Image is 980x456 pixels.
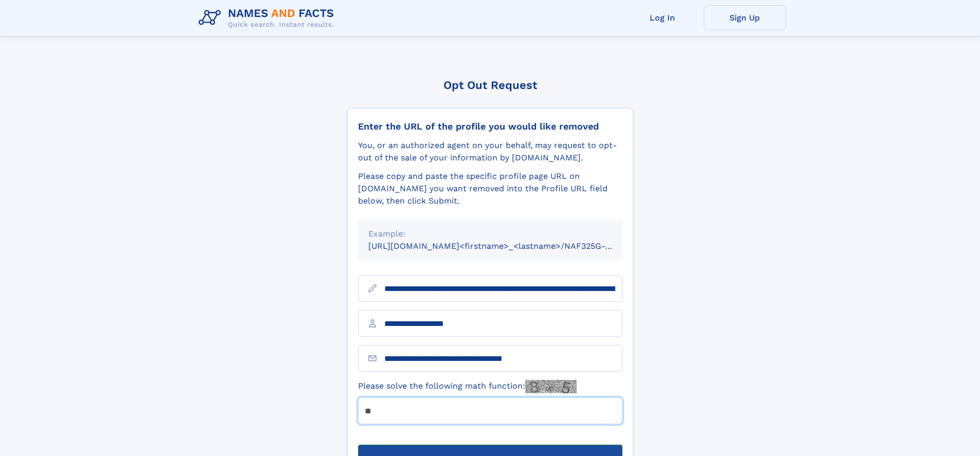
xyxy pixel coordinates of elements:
[347,79,633,92] div: Opt Out Request
[358,170,622,207] div: Please copy and paste the specific profile page URL on [DOMAIN_NAME] you want removed into the Pr...
[704,5,786,30] a: Sign Up
[621,5,704,30] a: Log In
[368,241,642,251] small: [URL][DOMAIN_NAME]<firstname>_<lastname>/NAF325G-xxxxxxxx
[368,228,612,240] div: Example:
[358,121,622,132] div: Enter the URL of the profile you would like removed
[194,4,343,32] img: Logo Names and Facts
[358,380,577,393] label: Please solve the following math function:
[358,139,622,164] div: You, or an authorized agent on your behalf, may request to opt-out of the sale of your informatio...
